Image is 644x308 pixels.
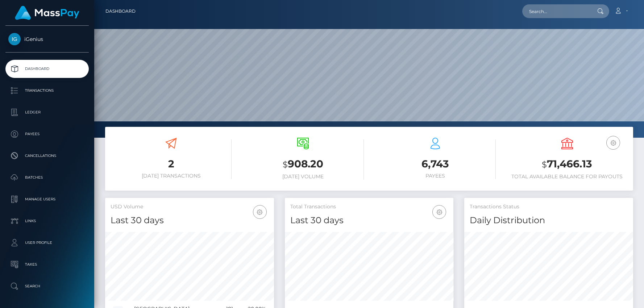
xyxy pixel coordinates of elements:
[5,234,89,252] a: User Profile
[8,129,86,140] p: Payees
[542,159,547,170] small: $
[5,60,89,78] a: Dashboard
[5,82,89,100] a: Transactions
[8,63,86,74] p: Dashboard
[15,6,79,20] img: MassPay Logo
[5,36,89,42] span: iGenius
[5,125,89,143] a: Payees
[8,85,86,96] p: Transactions
[8,150,86,161] p: Cancellations
[8,107,86,118] p: Ledger
[242,157,363,172] h3: 908.20
[8,194,86,205] p: Manage Users
[111,203,269,211] h5: USD Volume
[8,216,86,226] p: Links
[105,4,136,19] a: Dashboard
[522,4,590,18] input: Search...
[507,157,628,172] h3: 71,466.13
[290,214,448,227] h4: Last 30 days
[507,174,628,180] h6: Total Available Balance for Payouts
[5,147,89,165] a: Cancellations
[5,255,89,274] a: Taxes
[375,157,496,171] h3: 6,743
[5,103,89,121] a: Ledger
[5,190,89,208] a: Manage Users
[111,173,232,179] h6: [DATE] Transactions
[470,214,628,227] h4: Daily Distribution
[283,159,288,170] small: $
[5,212,89,230] a: Links
[8,237,86,248] p: User Profile
[5,277,89,295] a: Search
[375,173,496,179] h6: Payees
[242,174,363,180] h6: [DATE] Volume
[470,203,628,211] h5: Transactions Status
[8,259,86,270] p: Taxes
[8,33,21,45] img: iGenius
[5,168,89,187] a: Batches
[111,214,269,227] h4: Last 30 days
[8,281,86,292] p: Search
[111,157,232,171] h3: 2
[8,172,86,183] p: Batches
[290,203,448,211] h5: Total Transactions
